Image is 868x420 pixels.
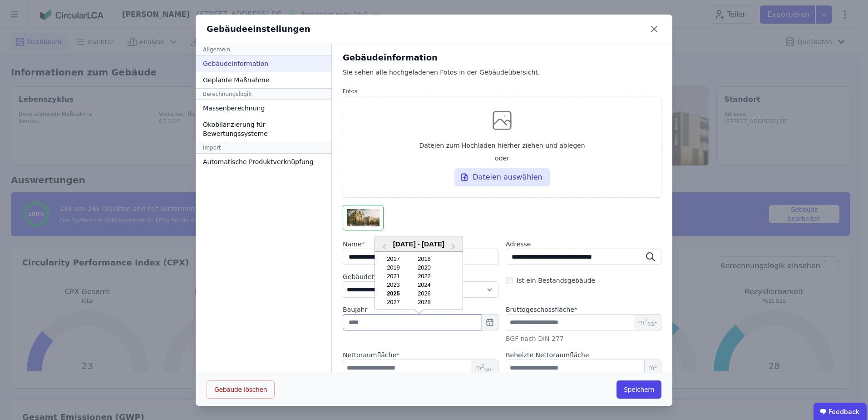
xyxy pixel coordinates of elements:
[343,68,661,86] div: Sie sehen alle hochgeladenen Fotos in der Gebäudeübersicht.
[638,318,657,327] span: m
[376,240,390,255] button: Previous Year
[343,51,661,64] div: Gebäudeinformation
[196,142,331,154] div: Import
[409,299,439,305] div: 2028
[343,305,498,314] label: Baujahr
[196,44,331,55] div: Allgemein
[447,240,462,255] button: Next Year
[409,290,439,297] div: 2026
[481,363,484,369] sup: 2
[379,281,408,288] div: 2023
[375,236,463,310] div: Choose Date
[343,88,661,95] label: Fotos
[506,350,589,360] label: Beheizte Nettoraumfläche
[513,276,595,285] label: Ist ein Bestandsgebäude
[409,273,439,280] div: 2022
[196,116,331,142] div: Ökobilanzierung für Bewertungssysteme
[375,236,463,252] div: [DATE] - [DATE]
[379,264,408,271] div: 2019
[647,321,657,327] sub: BGF
[379,299,408,305] div: 2027
[207,23,311,35] div: Gebäudeeinstellungen
[475,363,494,372] span: m
[196,88,331,100] div: Berechnungslogik
[196,72,331,88] div: Geplante Maßnahme
[616,380,661,399] button: Speichern
[196,154,331,170] div: Automatische Produktverknüpfung
[409,281,439,288] div: 2024
[495,154,509,163] span: oder
[419,141,585,150] span: Dateien zum Hochladen hierher ziehen und ablegen
[343,272,498,281] label: Gebäudetyp
[343,240,498,249] label: audits.requiredField
[379,290,408,297] div: 2025
[343,350,399,360] label: audits.requiredField
[644,318,647,323] sup: 2
[484,367,494,372] sub: NRF
[644,360,661,375] span: m²
[196,55,331,72] div: Gebäudeinformation
[196,100,331,116] div: Massenberechnung
[506,334,661,343] div: BGF nach DIN 277
[409,255,439,262] div: 2018
[454,168,550,186] div: Dateien auswählen
[379,255,408,262] div: 2017
[207,380,275,399] button: Gebäude löschen
[379,273,408,280] div: 2021
[506,305,577,314] label: audits.requiredField
[506,240,661,249] label: Adresse
[409,264,439,271] div: 2020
